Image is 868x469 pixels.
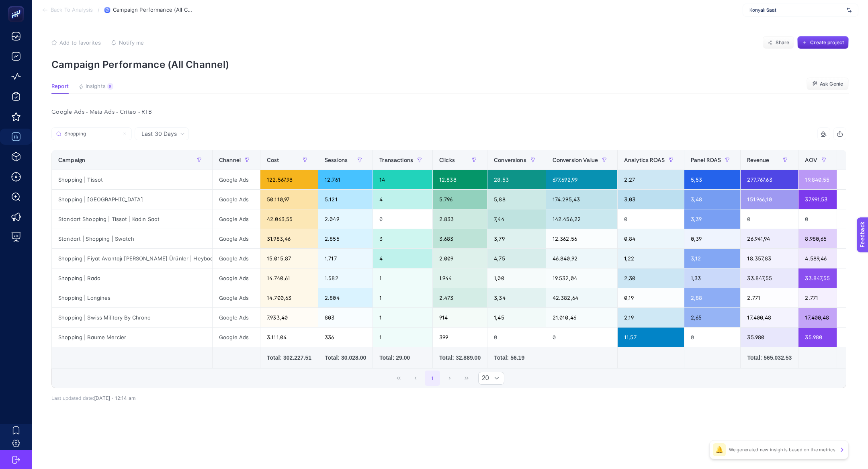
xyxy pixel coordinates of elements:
div: 1.944 [433,268,487,288]
div: 5.796 [433,190,487,209]
span: Analytics ROAS [624,157,665,163]
span: / [98,6,100,13]
div: 1 [373,288,432,307]
div: 14.700,63 [260,288,318,307]
div: Shopping | Fiyat Avantajı [PERSON_NAME] Ürünler | Heybooster [52,249,212,268]
span: Add to favorites [59,39,101,46]
span: Konyalı Saat [749,7,843,13]
div: Total: 30.028.00 [325,354,366,362]
div: 35.980 [741,328,798,347]
div: 15.015,87 [260,249,318,268]
div: 2,65 [684,308,740,327]
span: Campaign Performance (All Channel) [113,7,193,13]
button: Ask Genie [807,78,849,90]
div: 3,48 [684,190,740,209]
div: 2.049 [318,209,373,229]
div: 21.010,46 [546,308,617,327]
div: Google Ads [213,229,260,248]
div: Google Ads [213,288,260,307]
div: 2,19 [618,308,684,327]
div: 0,39 [684,229,740,248]
div: 3,03 [618,190,684,209]
div: 2.771 [741,288,798,307]
div: 2,27 [618,170,684,189]
span: Transactions [379,157,413,163]
div: 122.567,98 [260,170,318,189]
span: Sessions [325,157,348,163]
div: 142.456,22 [546,209,617,229]
div: 26.941,94 [741,229,798,248]
div: 12.362,56 [546,229,617,248]
div: 4.589,46 [798,249,836,268]
div: Total: 56.19 [494,354,539,362]
div: Total: 32.889.00 [439,354,481,362]
div: 174.295,43 [546,190,617,209]
div: 2.473 [433,288,487,307]
button: 1 [425,371,440,386]
button: Add to favorites [51,39,101,46]
div: 1,00 [487,268,546,288]
div: 46.840,92 [546,249,617,268]
div: 1 [373,328,432,347]
span: Last updated date: [51,395,94,401]
span: Create project [810,39,844,46]
div: Google Ads [213,249,260,268]
button: Notify me [111,39,144,46]
div: 914 [433,308,487,327]
div: 8.980,65 [798,229,836,248]
span: Cost [267,157,279,163]
div: 3,79 [487,229,546,248]
div: 1 [373,308,432,327]
div: 7,44 [487,209,546,229]
div: Google Ads [213,268,260,288]
span: Last 30 Days [141,130,177,138]
div: 3.683 [433,229,487,248]
div: Shopping | Swiss Military By Chrono [52,308,212,327]
div: 5,53 [684,170,740,189]
div: Shopping | Tissot [52,170,212,189]
div: Standart Shopping | Tissot | Kadın Saat [52,209,212,229]
div: 4 [373,190,432,209]
span: Back To Analysis [51,7,93,13]
div: 0 [618,209,684,229]
div: Google Ads [213,170,260,189]
div: 3,12 [684,249,740,268]
div: Google Ads [213,328,260,347]
div: 12.838 [433,170,487,189]
div: 1.582 [318,268,373,288]
div: 28,53 [487,170,546,189]
div: Standart | Shopping | Swatch [52,229,212,248]
div: 1,22 [618,249,684,268]
div: Total: 302.227.51 [267,354,311,362]
div: 399 [433,328,487,347]
div: 2,88 [684,288,740,307]
div: 5.121 [318,190,373,209]
div: 3,39 [684,209,740,229]
button: Share [763,36,794,49]
div: 151.966,10 [741,190,798,209]
div: 18.357,83 [741,249,798,268]
div: 803 [318,308,373,327]
div: 17.400,48 [798,308,836,327]
div: 0,19 [618,288,684,307]
div: 37.991,53 [798,190,836,209]
div: 0 [546,328,617,347]
div: 2.855 [318,229,373,248]
div: 4,75 [487,249,546,268]
div: Google Ads [213,308,260,327]
div: 3.111,04 [260,328,318,347]
div: 12 items selected [843,157,850,174]
div: 33.847,55 [741,268,798,288]
div: 19.532,04 [546,268,617,288]
span: AOV [805,157,817,163]
img: svg%3e [847,6,852,14]
div: Shopping | Longines [52,288,212,307]
div: 50.110,97 [260,190,318,209]
button: Create project [797,36,849,49]
div: 17.400,48 [741,308,798,327]
div: 14.740,61 [260,268,318,288]
div: 2.771 [798,288,836,307]
div: 12.761 [318,170,373,189]
div: 0,84 [618,229,684,248]
div: 33.847,55 [798,268,836,288]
